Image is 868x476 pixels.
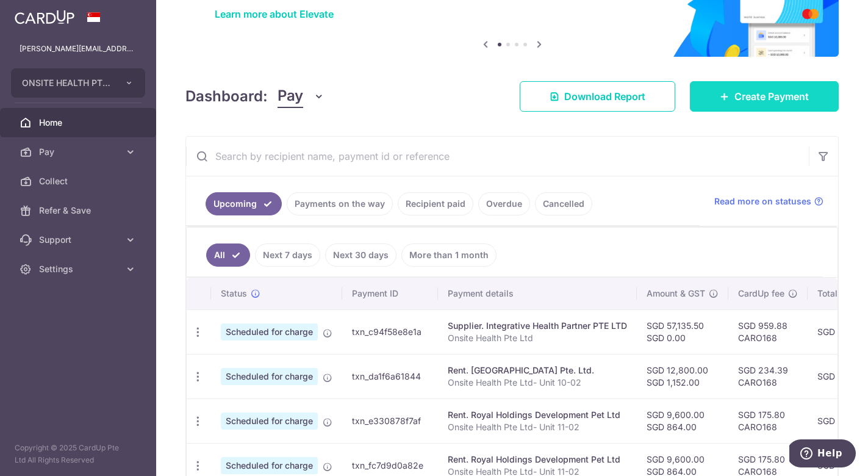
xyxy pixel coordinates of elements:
td: txn_da1f6a61844 [342,354,438,398]
span: Collect [39,175,120,187]
span: Total amt. [817,287,858,300]
th: Payment ID [342,278,438,309]
span: ONSITE HEALTH PTE. LTD. [22,77,112,89]
span: Scheduled for charge [221,323,318,341]
span: Read more on statuses [714,195,811,207]
a: More than 1 month [401,243,497,267]
a: Read more on statuses [714,195,823,207]
h4: Dashboard: [185,85,268,107]
p: Onsite Health Pte Ltd- Unit 11-02 [448,421,627,433]
td: SGD 959.88 CARO168 [728,309,808,354]
td: SGD 9,600.00 SGD 864.00 [637,398,728,443]
td: SGD 175.80 CARO168 [728,398,808,443]
div: Rent. Royal Holdings Development Pet Ltd [448,453,627,466]
td: txn_c94f58e8e1a [342,309,438,354]
span: Pay [278,85,303,108]
div: Supplier. Integrative Health Partner PTE LTD [448,320,627,332]
a: Upcoming [206,192,282,215]
td: SGD 57,135.50 SGD 0.00 [637,309,728,354]
div: Rent. Royal Holdings Development Pet Ltd [448,409,627,421]
td: txn_e330878f7af [342,398,438,443]
iframe: Opens a widget where you can find more information [789,439,856,470]
td: SGD 234.39 CARO168 [728,354,808,398]
a: Overdue [478,192,530,215]
span: Home [39,117,120,129]
a: Learn more about Elevate [215,8,334,20]
a: Create Payment [690,81,839,112]
a: All [206,243,250,267]
span: Support [39,234,120,246]
a: Recipient paid [398,192,473,215]
p: Onsite Health Pte Ltd- Unit 10-02 [448,377,627,389]
span: Download Report [564,89,645,104]
p: Onsite Health Pte Ltd [448,332,627,344]
span: Scheduled for charge [221,413,318,430]
a: Next 30 days [325,243,396,267]
button: Pay [278,85,325,108]
img: CardUp [15,10,74,24]
th: Payment details [438,278,637,309]
p: [PERSON_NAME][EMAIL_ADDRESS][PERSON_NAME][DOMAIN_NAME] [20,43,137,55]
span: Pay [39,146,120,158]
span: Settings [39,263,120,275]
span: CardUp fee [738,287,784,300]
a: Cancelled [535,192,592,215]
span: Create Payment [734,89,809,104]
span: Refer & Save [39,204,120,217]
span: Amount & GST [647,287,705,300]
input: Search by recipient name, payment id or reference [186,137,809,176]
a: Download Report [520,81,675,112]
div: Rent. [GEOGRAPHIC_DATA] Pte. Ltd. [448,364,627,377]
button: ONSITE HEALTH PTE. LTD. [11,68,145,98]
span: Scheduled for charge [221,457,318,474]
span: Scheduled for charge [221,368,318,385]
a: Next 7 days [255,243,320,267]
span: Status [221,287,247,300]
a: Payments on the way [287,192,393,215]
td: SGD 12,800.00 SGD 1,152.00 [637,354,728,398]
